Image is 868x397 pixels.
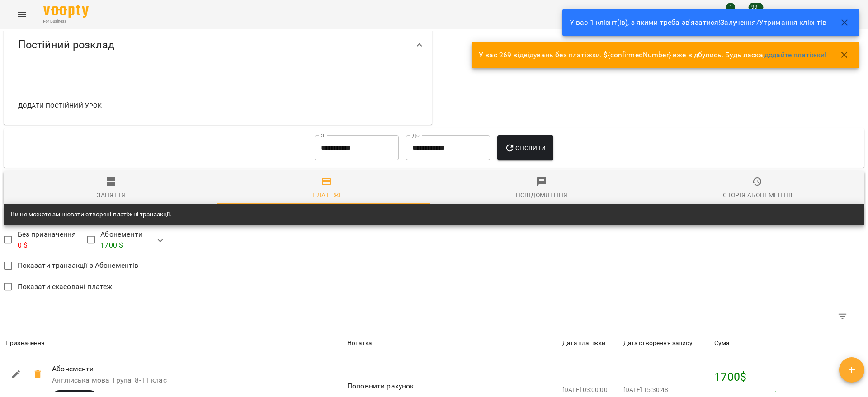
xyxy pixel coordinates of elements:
div: Дата створення запису [623,338,693,349]
button: Додати постійний урок [14,98,105,114]
span: 99+ [749,3,764,12]
span: Поповнити рахунок [347,382,414,390]
div: Сума [714,338,730,349]
span: Оновити [505,143,546,154]
button: Menu [11,4,33,25]
span: Дата створення запису [623,338,711,349]
span: [DATE] 15:30:48 [623,386,668,393]
img: Voopty Logo [43,5,89,18]
div: Дата платіжки [562,338,605,349]
div: Sort [347,338,372,349]
div: Платежі [312,190,341,201]
span: For Business [43,19,89,24]
p: 1700 $ [100,240,142,251]
div: Sort [714,338,730,349]
div: Історія абонементів [721,190,793,201]
span: Без призначення [18,229,76,250]
div: Заняття [97,190,126,201]
span: [DATE] 03:00:00 [562,386,607,393]
button: Оновити [497,135,553,161]
div: Ви не можете змінювати створені платіжні транзакції. [11,206,172,223]
p: У вас 269 відвідувань без платіжки. ${confirmedNumber} вже відбулись. Будь ласка, [479,50,826,61]
div: Table Toolbar [4,302,864,331]
p: 1700 $ [714,369,863,386]
span: Показати скасовані платежі [18,281,114,292]
div: Призначення [5,338,45,349]
span: Додати постійний урок [18,100,102,111]
span: 1700$ Скасувати транзакцію? [27,364,49,385]
div: Нотатка [347,338,372,349]
div: Постійний розклад [4,22,432,68]
span: Дата платіжки [562,338,619,349]
p: 0 $ [18,240,76,251]
span: 1 [726,3,735,12]
div: Sort [562,338,605,349]
button: Фільтр [832,306,854,327]
a: Залучення/Утримання клієнтів [720,18,826,27]
span: Нотатка [347,338,559,349]
a: додайте платіжки! [764,51,827,59]
span: Сума [714,338,863,349]
p: Абонементи [52,364,276,374]
span: Абонементи [100,229,142,250]
span: Призначення [5,338,344,349]
div: Sort [5,338,45,349]
p: У вас 1 клієнт(ів), з якими треба зв'язатися! [570,17,827,28]
span: Постійний розклад [18,38,114,52]
span: Показати транзакції з Абонементів [18,260,139,271]
div: Повідомлення [516,190,568,201]
h6: Англійська мова_Група_8-11 клас [52,374,276,387]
